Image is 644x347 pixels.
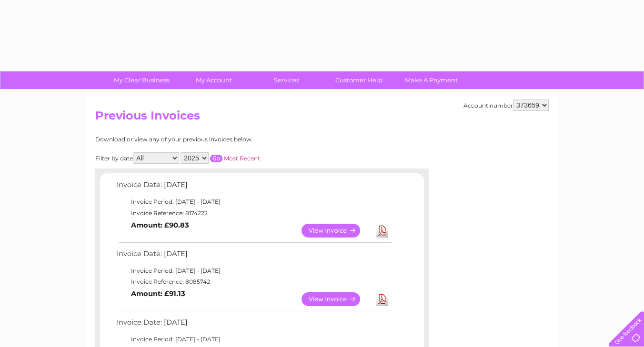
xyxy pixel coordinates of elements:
a: Most Recent [224,155,260,162]
b: Amount: £90.83 [131,221,189,229]
td: Invoice Date: [DATE] [114,178,393,196]
a: Services [247,71,326,89]
td: Invoice Date: [DATE] [114,316,393,334]
h2: Previous Invoices [95,109,549,127]
div: Download or view any of your previous invoices below. [95,136,345,143]
td: Invoice Reference: 8085742 [114,276,393,288]
a: Make A Payment [392,71,471,89]
td: Invoice Reference: 8174222 [114,208,393,219]
td: Invoice Period: [DATE] - [DATE] [114,334,393,345]
a: Download [376,292,388,306]
a: Download [376,224,388,238]
a: My Clear Business [102,71,181,89]
div: Filter by date [95,152,345,164]
td: Invoice Date: [DATE] [114,248,393,265]
a: View [302,224,372,238]
td: Invoice Period: [DATE] - [DATE] [114,265,393,277]
a: Customer Help [320,71,398,89]
a: View [302,292,372,306]
b: Amount: £91.13 [131,289,185,298]
td: Invoice Period: [DATE] - [DATE] [114,196,393,208]
a: My Account [175,71,253,89]
div: Account number [463,99,549,111]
